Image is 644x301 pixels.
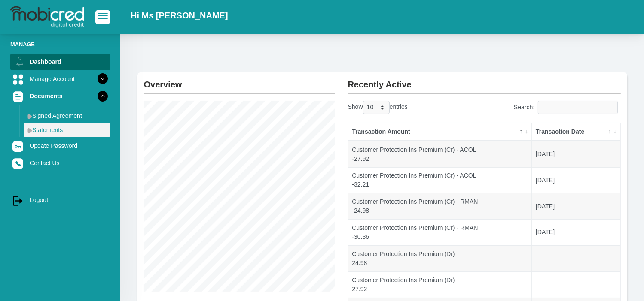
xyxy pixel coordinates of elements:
a: Update Password [10,138,110,154]
h2: Hi Ms [PERSON_NAME] [131,10,228,21]
a: Statements [24,123,110,137]
a: Manage Account [10,71,110,87]
img: menu arrow [27,114,32,119]
td: [DATE] [532,219,620,245]
td: Customer Protection Ins Premium (Dr) 24.98 [348,245,532,271]
td: Customer Protection Ins Premium (Cr) - RMAN -30.36 [348,219,532,245]
h2: Recently Active [348,72,621,90]
a: Documents [10,88,110,104]
input: Search: [538,101,618,114]
td: Customer Protection Ins Premium (Dr) 27.92 [348,271,532,298]
a: Dashboard [10,54,110,70]
label: Show entries [348,101,408,114]
img: menu arrow [27,128,32,133]
label: Search: [514,101,621,114]
select: Showentries [363,101,390,114]
td: [DATE] [532,141,620,167]
img: logo-mobicred.svg [10,6,84,28]
td: Customer Protection Ins Premium (Cr) - ACOL -27.92 [348,141,532,167]
th: Transaction Date: activate to sort column ascending [532,123,620,141]
th: Transaction Amount: activate to sort column descending [348,123,532,141]
td: Customer Protection Ins Premium (Cr) - RMAN -24.98 [348,193,532,219]
a: Logout [10,192,110,208]
a: Contact Us [10,155,110,171]
td: Customer Protection Ins Premium (Cr) - ACOL -32.21 [348,167,532,193]
td: [DATE] [532,167,620,193]
h2: Overview [144,72,335,90]
li: Manage [10,40,110,48]
td: [DATE] [532,193,620,219]
a: Signed Agreement [24,109,110,123]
